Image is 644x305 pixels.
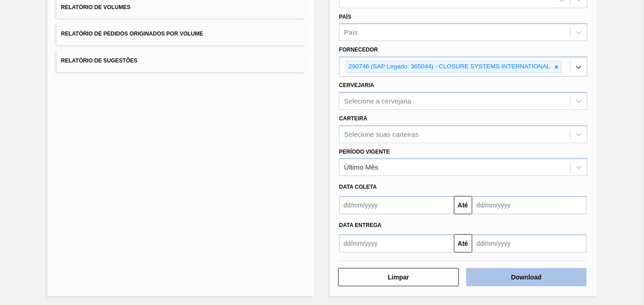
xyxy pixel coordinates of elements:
button: Limpar [338,268,459,286]
div: País [344,29,358,36]
label: Carteira [339,115,367,122]
button: Relatório de Pedidos Originados por Volume [57,23,305,45]
input: dd/mm/yyyy [339,234,454,253]
div: Último Mês [344,164,378,171]
span: Data entrega [339,222,381,228]
button: Até [454,196,472,214]
span: Relatório de Sugestões [61,57,138,64]
button: Relatório de Sugestões [57,50,305,72]
input: dd/mm/yyyy [339,196,454,214]
label: País [339,14,351,20]
span: Relatório de Pedidos Originados por Volume [61,31,203,37]
input: dd/mm/yyyy [472,196,587,214]
button: Download [466,268,587,286]
div: 290746 (SAP Legado: 365044) - CLOSURE SYSTEMS INTERNATIONAL [346,61,551,72]
div: Selecione suas carteiras [344,130,418,138]
span: Relatório de Volumes [61,4,130,10]
span: Data coleta [339,184,377,190]
div: Selecione a cervejaria [344,97,412,105]
button: Até [454,234,472,253]
label: Cervejaria [339,82,374,88]
label: Fornecedor [339,47,378,53]
label: Período Vigente [339,149,390,155]
input: dd/mm/yyyy [472,234,587,253]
